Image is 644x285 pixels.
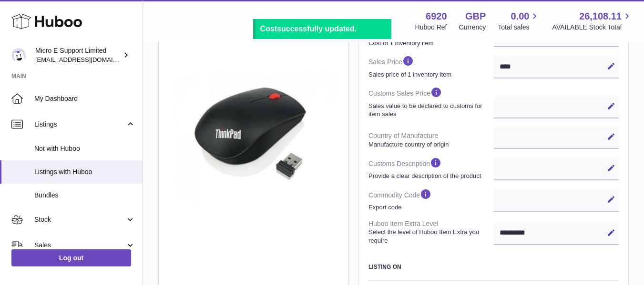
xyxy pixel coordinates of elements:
[368,172,491,180] strong: Provide a clear description of the product
[368,140,491,149] strong: Manufacture country of origin
[459,23,486,32] div: Currency
[11,249,131,266] a: Log out
[368,82,494,122] dt: Customs Sales Price
[552,10,633,32] a: 26,108.11 AVAILABLE Stock Total
[34,94,135,103] span: My Dashboard
[465,10,486,23] strong: GBP
[415,23,447,32] div: Huboo Ref
[35,56,140,63] span: [EMAIL_ADDRESS][DOMAIN_NAME]
[368,184,494,216] dt: Commodity Code
[260,25,277,33] b: Cost
[34,167,135,177] span: Listings with Huboo
[552,23,633,32] span: AVAILABLE Stock Total
[368,203,491,212] strong: Export code
[368,128,494,152] dt: Country of Manufacture
[368,51,494,82] dt: Sales Price
[368,228,491,245] strong: Select the level of Huboo Item Extra you require
[260,24,387,34] div: successfully updated.
[11,48,26,62] img: contact@micropcsupport.com
[168,70,339,206] img: $_57.JPG
[34,120,125,129] span: Listings
[34,215,125,224] span: Stock
[498,23,540,32] span: Total sales
[368,216,494,249] dt: Huboo Item Extra Level
[368,39,491,48] strong: Cost of 1 inventory item
[35,46,121,64] div: Micro E Support Limited
[511,10,530,23] span: 0.00
[368,153,494,184] dt: Customs Description
[34,144,135,153] span: Not with Huboo
[34,241,125,250] span: Sales
[368,70,491,79] strong: Sales price of 1 inventory item
[498,10,540,32] a: 0.00 Total sales
[426,10,447,23] strong: 6920
[34,191,135,200] span: Bundles
[368,263,619,271] h3: Listing On
[368,102,491,118] strong: Sales value to be declared to customs for item sales
[579,10,622,23] span: 26,108.11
